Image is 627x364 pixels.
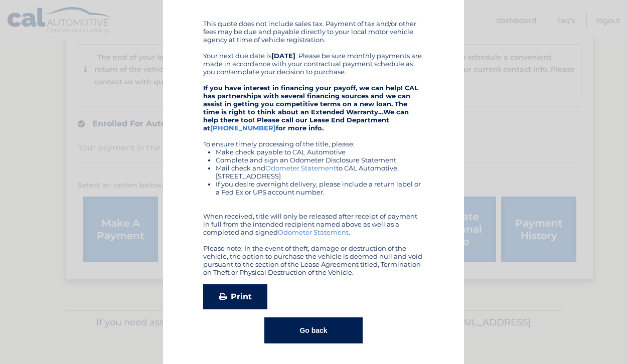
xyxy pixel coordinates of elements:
li: Make check payable to CAL Automotive [216,148,424,156]
a: Print [203,284,267,309]
li: If you desire overnight delivery, please include a return label or a Fed Ex or UPS account number. [216,180,424,196]
li: Mail check and to CAL Automotive, [STREET_ADDRESS] [216,164,424,180]
li: Complete and sign an Odometer Disclosure Statement [216,156,424,164]
b: [DATE] [271,52,295,60]
a: [PHONE_NUMBER] [210,124,276,132]
button: Go back [264,317,362,343]
a: Odometer Statement [265,164,336,172]
a: Odometer Statement [278,228,349,236]
strong: If you have interest in financing your payoff, we can help! CAL has partnerships with several fin... [203,84,418,132]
